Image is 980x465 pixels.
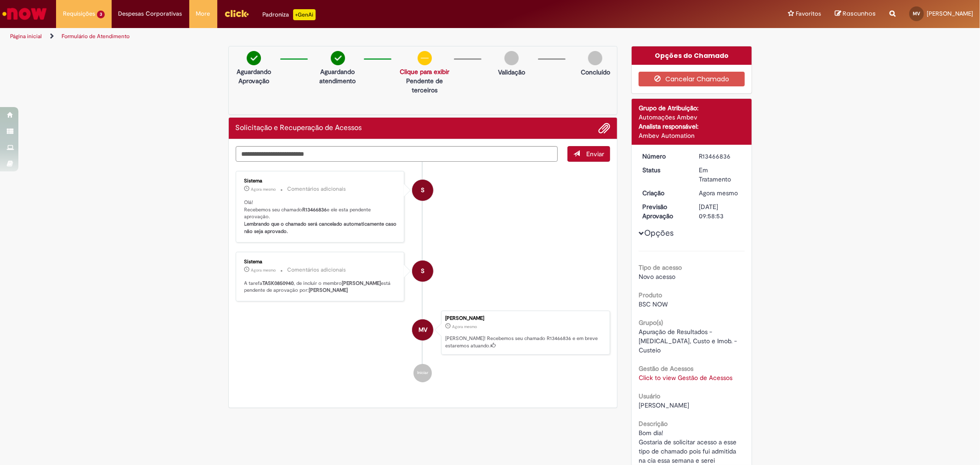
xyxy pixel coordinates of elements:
[639,263,682,272] b: Tipo de acesso
[309,287,348,294] b: [PERSON_NAME]
[421,260,425,282] span: S
[247,51,261,65] img: check-circle-green.png
[342,280,381,287] b: [PERSON_NAME]
[581,68,610,77] p: Concluído
[639,364,693,373] b: Gestão de Acessos
[639,72,745,86] button: Cancelar Chamado
[288,266,346,274] small: Comentários adicionais
[251,187,276,192] span: Agora mesmo
[635,202,692,221] dt: Previsão Aprovação
[244,280,397,294] p: A tarefa , de incluir o membro está pendente de aprovação por:
[251,187,276,192] time: 01/09/2025 09:59:03
[62,33,130,40] a: Formulário de Atendimento
[236,146,558,162] textarea: Digite sua mensagem aqui...
[498,68,525,77] p: Validação
[419,319,427,341] span: MV
[400,68,449,76] a: Clique para exibir
[244,199,397,235] p: Olá! Recebemos seu chamado e ele esta pendente aprovação.
[119,9,182,18] span: Despesas Corporativas
[639,113,745,122] div: Automações Ambev
[244,221,398,235] b: Lembrando que o chamado será cancelado automaticamente caso não seja aprovado.
[196,9,210,18] span: More
[699,152,742,161] div: R13466836
[331,51,345,65] img: check-circle-green.png
[639,401,689,409] span: [PERSON_NAME]
[224,6,249,20] img: click_logo_yellow_360x200.png
[244,259,397,265] div: Sistema
[639,300,668,308] span: BSC NOW
[639,122,745,131] div: Analista responsável:
[303,206,327,213] b: R13466836
[639,420,668,428] b: Descrição
[843,9,876,18] span: Rascunhos
[10,33,42,40] a: Página inicial
[639,272,675,281] span: Novo acesso
[639,131,745,140] div: Ambev Automation
[635,165,692,175] dt: Status
[639,328,739,354] span: Apuração de Resultados - [MEDICAL_DATA], Custo e Imob. - Custeio
[635,152,692,161] dt: Número
[236,162,611,391] ul: Histórico de tíquete
[639,291,662,299] b: Produto
[913,11,920,17] span: MV
[288,185,346,193] small: Comentários adicionais
[699,188,742,198] div: 01/09/2025 09:58:52
[400,76,449,95] p: Pendente de terceiros
[418,51,432,65] img: circle-minus.png
[699,165,742,184] div: Em Tratamento
[63,9,95,18] span: Requisições
[598,122,610,134] button: Adicionar anexos
[699,189,738,197] time: 01/09/2025 09:58:52
[1,5,48,23] img: ServiceNow
[639,392,660,400] b: Usuário
[244,178,397,184] div: Sistema
[421,179,425,201] span: S
[504,51,519,65] img: img-circle-grey.png
[699,202,742,221] div: [DATE] 09:58:53
[639,103,745,113] div: Grupo de Atribuição:
[699,189,738,197] span: Agora mesmo
[452,324,477,329] span: Agora mesmo
[97,11,105,18] span: 3
[586,150,604,158] span: Enviar
[263,280,294,287] b: TASK0850940
[251,267,276,273] time: 01/09/2025 09:59:02
[263,9,316,20] div: Padroniza
[639,374,732,382] a: Click to view Gestão de Acessos
[316,67,359,85] p: Aguardando atendimento
[293,9,316,20] p: +GenAi
[835,10,876,18] a: Rascunhos
[635,188,692,198] dt: Criação
[445,335,605,349] p: [PERSON_NAME]! Recebemos seu chamado R13466836 e em breve estaremos atuando.
[796,9,821,18] span: Favoritos
[412,180,433,201] div: System
[236,311,611,355] li: Maryane Colozzo Verni
[412,319,433,340] div: Maryane Colozzo Verni
[232,67,276,85] p: Aguardando Aprovação
[567,146,610,162] button: Enviar
[632,46,752,65] div: Opções do Chamado
[445,316,605,321] div: [PERSON_NAME]
[639,318,663,327] b: Grupo(s)
[236,124,362,132] h2: Solicitação e Recuperação de Acessos Histórico de tíquete
[927,10,973,17] span: [PERSON_NAME]
[588,51,602,65] img: img-circle-grey.png
[251,267,276,273] span: Agora mesmo
[7,28,646,45] ul: Trilhas de página
[412,261,433,282] div: System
